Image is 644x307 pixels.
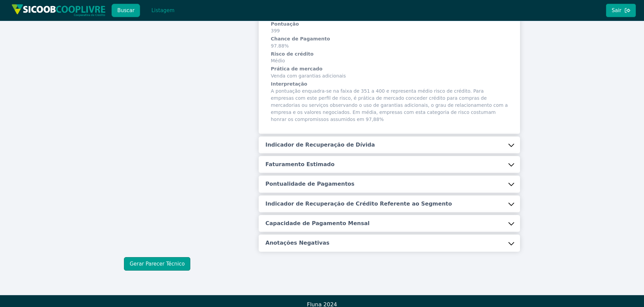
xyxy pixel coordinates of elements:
h6: Prática de mercado [271,66,508,72]
span: 399 [271,21,508,35]
button: Gerar Parecer Técnico [124,257,190,271]
span: 97.88% [271,36,508,50]
img: img/sicoob_cooplivre.png [11,4,106,17]
h6: Chance de Pagamento [271,36,508,42]
h5: Capacidade de Pagamento Mensal [265,220,369,227]
button: Indicador de Recuperação de Crédito Referente ao Segmento [259,195,520,212]
span: Médio [271,51,508,65]
button: Indicador de Recuperação de Dívida [259,136,520,153]
h5: Indicador de Recuperação de Dívida [265,141,375,149]
h5: Anotações Negativas [265,239,329,247]
h6: Interpretação [271,81,508,88]
span: Venda com garantias adicionais [271,66,508,80]
button: Capacidade de Pagamento Mensal [259,215,520,232]
h6: Risco de crédito [271,51,508,58]
button: Listagem [146,4,180,17]
button: Sair [606,4,636,17]
h5: Indicador de Recuperação de Crédito Referente ao Segmento [265,200,452,208]
h5: Faturamento Estimado [265,161,334,168]
button: Buscar [111,4,140,17]
button: Pontualidade de Pagamentos [259,176,520,192]
h6: Pontuação [271,21,508,28]
button: Anotações Negativas [259,235,520,251]
h5: Pontualidade de Pagamentos [265,180,354,188]
span: A pontuação enquadra-se na faixa de 351 a 400 e representa médio risco de crédito. Para empresas ... [271,81,508,123]
button: Faturamento Estimado [259,156,520,173]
